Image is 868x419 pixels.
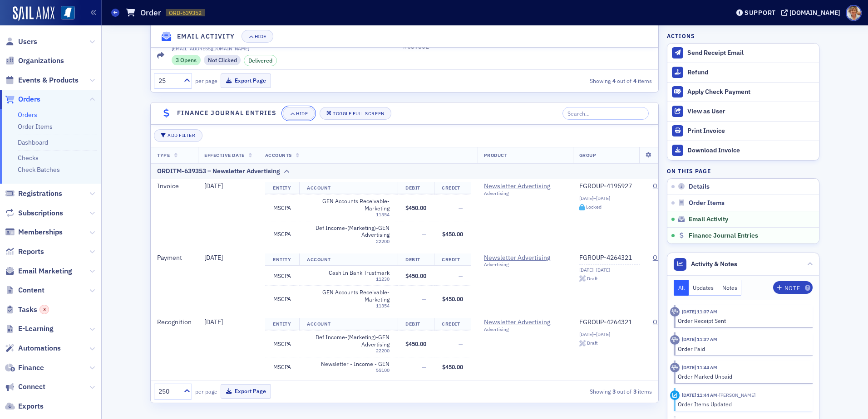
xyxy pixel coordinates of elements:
span: Users [18,37,37,47]
div: 22200 [307,348,390,354]
a: Newsletter Advertising [484,182,567,190]
th: Credit [434,318,471,331]
span: Reports [18,247,44,257]
button: Toggle Full Screen [320,107,391,120]
td: MSCPA [265,357,299,377]
h4: Actions [667,32,695,40]
a: Automations [5,343,61,353]
button: Export Page [221,384,271,398]
button: All [674,280,689,296]
span: — [459,272,463,279]
span: Recognition [157,318,192,326]
span: Type [157,152,170,158]
span: GEN Accounts Receivable-Marketing [307,289,390,303]
div: View as User [687,107,814,116]
span: Product [484,152,508,158]
div: Draft [587,276,598,281]
span: Payment [157,253,182,262]
button: Updates [689,280,718,296]
div: 250 [158,387,178,396]
a: ORDITM-639353 [653,182,701,190]
div: 3 Opens [172,55,201,65]
span: [DATE] [204,182,223,190]
div: Showing out of items [493,387,652,395]
span: Cash In Bank Trustmark [307,269,390,276]
span: Subscriptions [18,208,63,218]
span: Email Marketing [18,266,72,276]
th: Debit [398,318,434,331]
div: 3 [39,305,49,314]
div: Not Clicked [204,55,241,65]
a: Memberships [5,227,63,237]
span: Content [18,285,44,295]
div: Draft [587,341,598,346]
div: [DOMAIN_NAME] [789,9,840,17]
span: Organizations [18,56,64,66]
div: Advertising [484,326,567,332]
div: Toggle Full Screen [333,111,384,116]
th: Credit [434,253,471,266]
span: — [459,340,463,347]
span: Newsletter Advertising [484,318,567,326]
span: Finance Journal Entries [689,232,758,240]
a: Subscriptions [5,208,63,218]
a: Checks [18,154,39,162]
span: Group [579,152,597,158]
button: [DOMAIN_NAME] [781,10,843,16]
div: Order Marked Unpaid [678,372,806,380]
h4: Email Activity [177,32,235,41]
time: 9/12/2025 11:37 AM [682,308,717,315]
span: $450.00 [405,340,426,347]
span: Profile [846,5,862,21]
div: Print Invoice [687,127,814,135]
div: Activity [670,363,680,372]
div: 22200 [307,239,390,244]
div: ORDITM-639353 – Newsletter Advertising [157,166,280,176]
span: $450.00 [442,295,463,302]
th: Entity [265,182,299,195]
span: — [422,363,426,370]
a: Users [5,37,37,47]
a: Print Invoice [667,121,819,141]
th: Debit [398,253,434,266]
a: ORDITM-639353 [653,254,701,262]
strong: 4 [611,77,617,85]
a: Download Invoice [667,141,819,160]
div: Activity [670,307,680,317]
span: Rachel Shirley [717,392,755,398]
span: $450.00 [442,230,463,238]
div: 11354 [307,303,390,309]
a: SailAMX [13,6,54,21]
a: FGROUP-4195927 [579,182,640,190]
div: Apply Check Payment [687,88,814,96]
label: per page [195,387,217,395]
div: Advertising [484,262,567,268]
span: Newsletter - Income - GEN [307,361,390,367]
button: Notes [718,280,742,296]
span: [DATE] [204,253,223,262]
button: Hide [242,30,273,43]
a: View Homepage [54,6,75,21]
span: ORD-639352 [169,9,202,17]
button: View as User [667,102,819,121]
a: Events & Products [5,75,79,85]
td: MSCPA [265,286,299,312]
h4: On this page [667,167,819,175]
div: 11230 [307,276,390,282]
th: Account [299,253,398,266]
time: 5/19/2025 11:44 AM [682,364,717,370]
span: Tasks [18,305,49,315]
a: ORDITM-639353 [653,318,701,326]
div: Order Paid [678,345,806,353]
td: MSCPA [265,195,299,221]
span: Exports [18,401,44,411]
span: Def Income-(Marketing)-GEN Advertising [307,224,390,239]
span: Email Activity [689,215,728,224]
span: Order Items [689,199,725,207]
span: — [422,230,426,238]
th: Account [299,318,398,331]
div: Send Receipt Email [687,49,814,57]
